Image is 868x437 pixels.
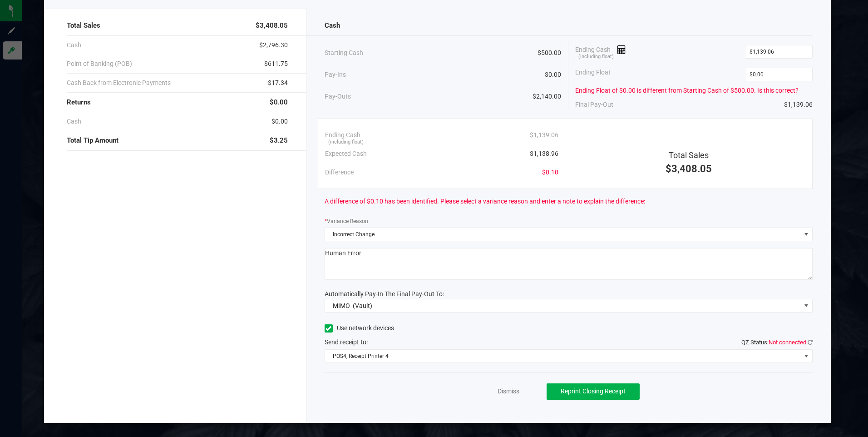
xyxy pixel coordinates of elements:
span: Total Sales [669,150,709,160]
span: Cash [67,117,81,126]
span: Not connected [769,339,806,346]
span: (including float) [578,53,614,61]
span: Total Sales [67,20,100,31]
span: $2,796.30 [259,40,288,50]
label: Use network devices [325,323,394,333]
span: Expected Cash [325,149,367,159]
span: Ending Float [575,68,611,81]
span: Incorrect Change [325,228,801,241]
span: $0.00 [270,97,288,108]
span: A difference of $0.10 has been identified. Please select a variance reason and enter a note to ex... [325,197,645,206]
span: Cash [325,20,340,31]
span: Automatically Pay-In The Final Pay-Out To: [325,290,444,298]
span: $1,139.06 [530,130,558,140]
span: $3,408.05 [666,163,712,174]
button: Reprint Closing Receipt [547,383,640,400]
span: $0.00 [271,117,288,126]
span: Send receipt to: [325,338,368,346]
span: Starting Cash [325,48,363,58]
span: $1,138.96 [530,149,558,159]
span: $0.00 [545,70,561,79]
span: Cash [67,40,81,50]
span: Final Pay-Out [575,100,613,109]
span: $3.25 [270,135,288,146]
span: QZ Status: [741,339,813,346]
a: Dismiss [498,387,519,396]
span: $2,140.00 [533,92,561,101]
div: Returns [67,93,287,112]
span: Ending Cash [575,45,626,59]
span: $1,139.06 [784,100,813,109]
span: POS4, Receipt Printer 4 [325,350,801,363]
div: Ending Float of $0.00 is different from Starting Cash of $500.00. Is this correct? [575,86,812,95]
span: Point of Banking (POB) [67,59,132,69]
span: -$17.34 [266,78,288,88]
span: Ending Cash [325,130,360,140]
span: Pay-Ins [325,70,346,79]
span: $611.75 [264,59,288,69]
span: $3,408.05 [256,20,288,31]
span: Reprint Closing Receipt [561,387,626,395]
span: Total Tip Amount [67,135,118,146]
span: $0.10 [542,168,558,177]
span: Pay-Outs [325,92,351,101]
label: Variance Reason [325,217,368,225]
span: MIMO [333,302,350,309]
span: Difference [325,168,354,177]
span: (Vault) [353,302,372,309]
span: $500.00 [538,48,561,58]
span: (including float) [328,139,364,146]
span: Cash Back from Electronic Payments [67,78,171,88]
